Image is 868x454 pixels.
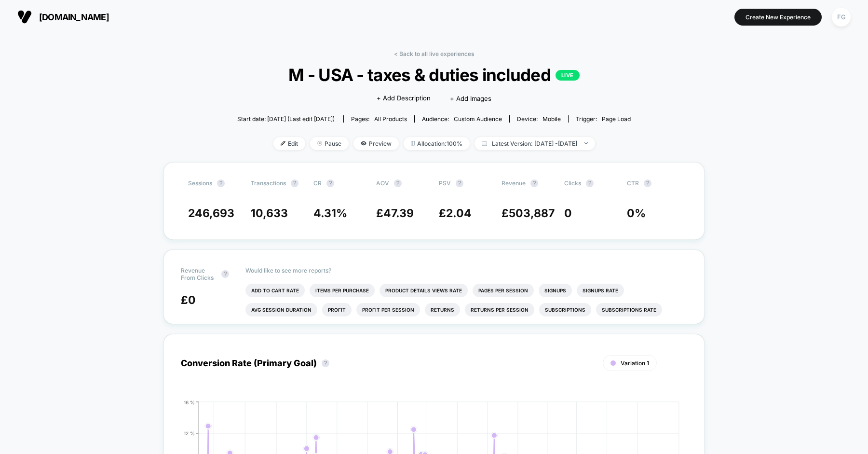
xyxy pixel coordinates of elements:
span: Pause [310,137,349,150]
button: FG [829,7,854,27]
span: 246,693 [188,206,234,220]
span: Device: [509,115,568,123]
img: end [584,142,588,144]
button: ? [586,179,594,187]
span: Transactions [251,179,286,187]
span: all products [374,115,407,123]
li: Returns Per Session [465,303,534,316]
li: Items Per Purchase [310,284,375,297]
button: Create New Experience [734,9,822,26]
span: Custom Audience [454,115,502,123]
span: CTR [627,179,639,187]
img: end [317,141,322,146]
span: M - USA - taxes & duties included [257,65,611,85]
span: £ [376,206,414,220]
button: [DOMAIN_NAME] [14,9,112,25]
span: Variation 1 [621,359,649,367]
span: 10,633 [251,206,288,220]
span: Allocation: 100% [404,137,470,150]
li: Profit [322,303,352,316]
button: ? [322,359,329,367]
span: CR [313,179,322,187]
tspan: 12 % [184,430,195,436]
span: + Add Description [377,94,431,103]
li: Subscriptions Rate [596,303,662,316]
li: Returns [425,303,460,316]
li: Product Details Views Rate [380,284,468,297]
button: ? [644,179,651,187]
tspan: 16 % [184,399,195,405]
span: £ [439,206,472,220]
div: Trigger: [576,115,631,123]
li: Signups [539,284,572,297]
li: Profit Per Session [356,303,420,316]
span: 0 % [627,206,646,220]
button: ? [456,179,463,187]
button: ? [394,179,402,187]
span: £ [181,293,196,307]
button: ? [217,179,225,187]
span: Revenue [502,179,526,187]
a: < Back to all live experiences [394,50,474,57]
button: ? [530,179,538,187]
button: ? [326,179,334,187]
div: Pages: [351,115,407,123]
div: FG [832,8,851,27]
img: calendar [482,141,487,146]
button: ? [221,270,229,278]
span: Clicks [564,179,581,187]
div: Audience: [422,115,502,123]
span: 0 [564,206,572,220]
span: £ [502,206,555,220]
span: PSV [439,179,451,187]
span: [DOMAIN_NAME] [39,12,109,22]
img: rebalance [411,141,415,146]
button: ? [291,179,298,187]
span: Page Load [602,115,631,123]
p: Would like to see more reports? [245,267,687,274]
span: AOV [376,179,389,187]
span: 47.39 [383,206,414,220]
span: 0 [188,293,196,307]
li: Signups Rate [577,284,624,297]
span: 503,887 [509,206,555,220]
span: Start date: [DATE] (Last edit [DATE]) [237,115,335,123]
span: Revenue From Clicks [181,267,217,281]
img: Visually logo [17,10,32,24]
li: Avg Session Duration [245,303,317,316]
p: LIVE [556,70,580,81]
span: Latest Version: [DATE] - [DATE] [475,137,595,150]
span: Preview [353,137,399,150]
li: Subscriptions [539,303,591,316]
img: edit [281,141,285,146]
li: Add To Cart Rate [245,284,305,297]
span: Edit [273,137,305,150]
span: 4.31 % [313,206,347,220]
span: + Add Images [450,95,491,102]
li: Pages Per Session [473,284,534,297]
span: Sessions [188,179,212,187]
span: mobile [542,115,561,123]
span: 2.04 [446,206,472,220]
